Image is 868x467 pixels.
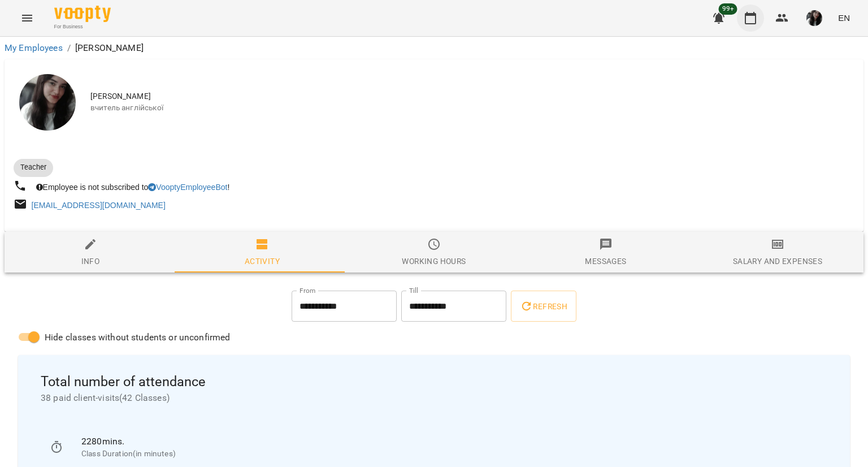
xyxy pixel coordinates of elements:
span: 99+ [719,3,737,15]
img: d9ea9a7fe13608e6f244c4400442cb9c.jpg [806,10,822,26]
p: 2280 mins. [81,435,818,448]
button: EN [834,7,854,28]
div: Employee is not subscribed to ! [34,179,232,195]
span: Total number of attendance [41,373,827,391]
div: Activity [245,254,280,268]
nav: breadcrumb [5,41,863,55]
img: Voopty Logo [54,6,111,22]
a: [EMAIL_ADDRESS][DOMAIN_NAME] [32,201,166,210]
button: Refresh [511,291,576,322]
img: Поліна Гончаренко [19,74,76,131]
span: Hide classes without students or unconfirmed [45,331,231,344]
p: Class Duration(in minutes) [81,448,818,460]
div: Messages [585,254,626,268]
span: [PERSON_NAME] [90,91,854,102]
div: Info [81,254,100,268]
a: VooptyEmployeeBot [148,183,227,192]
button: Menu [14,5,41,32]
li: / [67,41,71,55]
span: EN [838,12,850,24]
span: Teacher [14,162,53,172]
span: вчитель англійської [90,102,854,114]
div: Salary and Expenses [733,254,822,268]
span: For Business [54,23,111,31]
p: [PERSON_NAME] [75,41,144,55]
span: 38 paid client-visits ( 42 Classes ) [41,391,827,405]
a: My Employees [5,42,63,53]
span: Refresh [520,300,567,313]
div: Working hours [402,254,466,268]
